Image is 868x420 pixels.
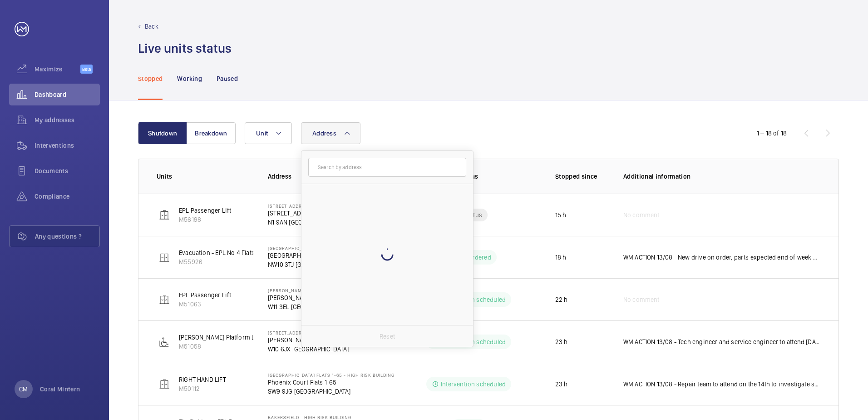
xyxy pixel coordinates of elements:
p: W11 3EL [GEOGRAPHIC_DATA] [268,302,348,311]
p: 22 h [555,295,568,304]
p: RIGHT HAND LIFT [179,375,226,384]
p: 15 h [555,210,567,220]
p: Units [157,172,253,181]
span: Unit [256,130,268,137]
p: M51058 [179,342,261,351]
button: Breakdown [187,122,236,144]
p: Coral Mintern [40,385,80,394]
p: Stopped since [555,172,609,181]
p: M51063 [179,300,231,309]
p: Working [177,74,202,83]
p: WM ACTION 13/08 - Tech engineer and service engineer to attend [DATE]. [623,337,820,346]
p: NW10 3TJ [GEOGRAPHIC_DATA] [268,260,397,269]
p: [PERSON_NAME] House [268,335,351,345]
p: M55926 [179,257,286,266]
span: Dashboard [35,90,100,99]
p: W10 6JX [GEOGRAPHIC_DATA] [268,345,351,354]
p: Stopped [138,74,163,83]
h1: Live units status [138,40,232,57]
p: [STREET_ADDRESS][PERSON_NAME] [268,330,351,335]
p: Evacuation - EPL No 4 Flats 45-101 R/h [179,248,286,257]
span: Beta [80,65,93,74]
span: Address [312,130,336,137]
p: Paused [217,74,238,83]
span: My addresses [35,115,100,125]
button: Address [301,122,360,144]
img: elevator.svg [159,379,170,390]
div: 1 – 18 of 18 [757,129,787,138]
p: [STREET_ADDRESS][PERSON_NAME] [268,209,367,218]
p: [PERSON_NAME] House [268,293,348,302]
img: elevator.svg [159,210,170,220]
p: 18 h [555,253,567,262]
img: elevator.svg [159,252,170,263]
p: [PERSON_NAME] Platform Lift [179,333,261,342]
p: Bakersfield - High Risk Building [268,415,351,420]
input: Search by address [308,158,466,177]
p: Address [268,172,397,181]
p: Back [145,22,158,31]
p: 23 h [555,337,568,346]
p: N1 9AN [GEOGRAPHIC_DATA] [268,218,367,227]
p: M56198 [179,215,231,224]
p: Reset [380,332,395,341]
span: Interventions [35,141,100,150]
p: 23 h [555,380,568,389]
p: [GEOGRAPHIC_DATA] C Flats 45-101 - High Risk Building [268,245,397,251]
p: CM [19,385,28,394]
p: [PERSON_NAME] House [268,288,348,293]
button: Shutdown [138,122,187,144]
span: Compliance [35,192,100,201]
p: [GEOGRAPHIC_DATA] C Flats 45-101 [268,251,397,260]
p: M50112 [179,384,226,393]
button: Unit [245,122,292,144]
p: Additional information [623,172,820,181]
p: WM ACTION 13/08 - Repair team to attend on the 14th to investigate safety gear issues. [623,380,820,389]
p: Phoenix Court Flats 1-65 [268,378,395,387]
img: platform_lift.svg [159,336,170,347]
p: Intervention scheduled [441,380,506,389]
span: Maximize [35,65,80,74]
p: [GEOGRAPHIC_DATA] Flats 1-65 - High Risk Building [268,372,395,378]
img: elevator.svg [159,294,170,305]
p: EPL Passenger Lift [179,290,231,300]
span: Any questions ? [35,232,99,241]
p: WM ACTION 13/08 - New drive on order, parts expected end of week due to delays from customes. [623,253,820,262]
p: [STREET_ADDRESS][PERSON_NAME] [268,203,367,209]
span: No comment [623,210,660,220]
span: Documents [35,166,100,175]
span: No comment [623,295,660,304]
p: EPL Passenger Lift [179,206,231,215]
p: SW9 9JG [GEOGRAPHIC_DATA] [268,387,395,396]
